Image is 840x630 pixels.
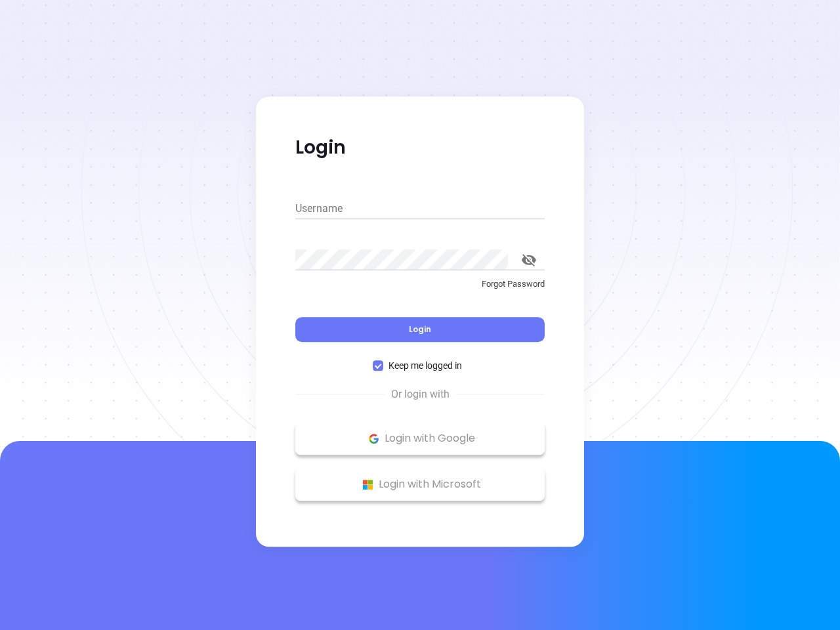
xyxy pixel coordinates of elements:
img: Microsoft Logo [360,476,376,493]
button: toggle password visibility [513,244,545,276]
p: Login with Google [302,429,538,448]
span: Login [409,324,431,335]
img: Google Logo [366,430,382,447]
p: Login [295,136,545,159]
button: Google Logo Login with Google [295,422,545,455]
button: Login [295,317,545,342]
span: Keep me logged in [383,358,467,373]
p: Forgot Password [295,278,545,291]
span: Or login with [385,387,456,402]
p: Login with Microsoft [302,474,538,494]
button: Microsoft Logo Login with Microsoft [295,468,545,501]
a: Forgot Password [295,278,545,301]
